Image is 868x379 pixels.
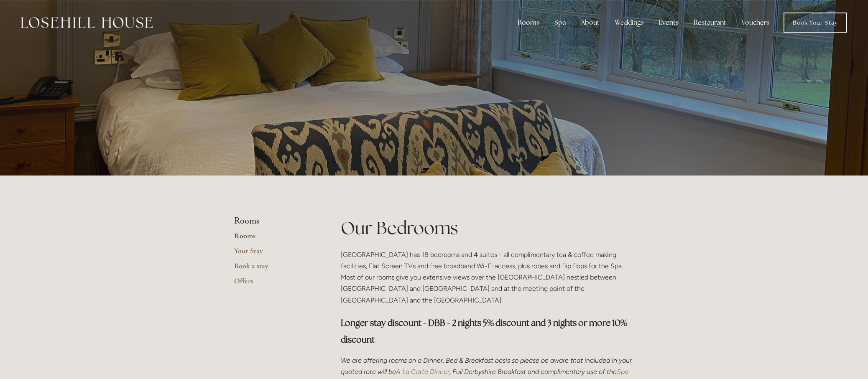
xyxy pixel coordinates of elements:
em: We are offering rooms on a Dinner, Bed & Breakfast basis so please be aware that included in your... [341,356,633,376]
div: Restaurant [687,14,733,31]
strong: Longer stay discount - DBB - 2 nights 5% discount and 3 nights or more 10% discount [341,317,629,345]
a: Book Your Stay [784,13,847,33]
em: , Full Derbyshire Breakfast and complimentary use of the [449,368,617,376]
img: Losehill House [21,17,153,28]
a: Your Stay [234,246,314,261]
a: Book a stay [234,261,314,276]
div: About [574,14,606,31]
div: Rooms [511,14,546,31]
div: Events [652,14,685,31]
a: A La Carte Dinner [396,368,449,376]
h1: Our Bedrooms [341,216,634,240]
p: [GEOGRAPHIC_DATA] has 18 bedrooms and 4 suites - all complimentary tea & coffee making facilities... [341,249,634,306]
a: Rooms [234,231,314,246]
a: Offers [234,276,314,291]
div: Spa [548,14,572,31]
a: Vouchers [735,14,776,31]
div: Weddings [608,14,650,31]
li: Rooms [234,216,314,226]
